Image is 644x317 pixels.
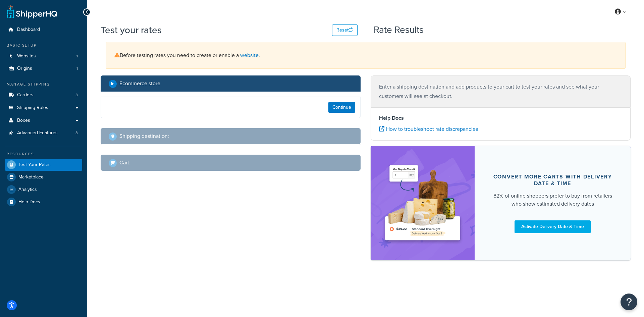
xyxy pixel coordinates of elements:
h2: Shipping destination : [119,133,169,139]
a: Dashboard [5,23,82,36]
a: Carriers3 [5,89,82,101]
a: Analytics [5,183,82,196]
h1: Test your rates [101,23,162,37]
a: Activate Delivery Date & Time [515,220,591,233]
a: Marketplace [5,171,82,183]
span: Boxes [17,118,30,123]
span: 1 [76,66,78,71]
div: Basic Setup [5,43,82,48]
img: feature-image-ddt-36eae7f7280da8017bfb280eaccd9c446f90b1fe08728e4019434db127062ab4.png [381,156,465,250]
li: Carriers [5,89,82,101]
h2: Ecommerce store : [119,81,162,87]
span: 1 [76,53,78,59]
span: Help Docs [18,199,40,205]
span: Advanced Features [17,130,58,136]
div: Convert more carts with delivery date & time [491,173,614,187]
li: Advanced Features [5,127,82,139]
span: Shipping Rules [17,105,48,111]
button: Continue [328,102,355,113]
li: Websites [5,50,82,62]
p: Enter a shipping destination and add products to your cart to test your rates and see what your c... [379,82,622,101]
a: Origins1 [5,62,82,75]
span: Carriers [17,92,34,98]
a: website [240,51,259,59]
span: Test Your Rates [18,162,51,168]
h2: Rate Results [374,25,424,35]
div: Before testing rates you need to create or enable a . [106,42,626,69]
a: Shipping Rules [5,102,82,114]
span: 3 [75,92,78,98]
a: Help Docs [5,196,82,208]
div: Resources [5,151,82,157]
span: Marketplace [18,174,44,180]
a: How to troubleshoot rate discrepancies [379,125,478,133]
div: Manage Shipping [5,82,82,87]
span: Origins [17,66,32,71]
button: Open Resource Center [621,294,637,310]
span: Analytics [18,187,37,193]
span: Websites [17,53,36,59]
li: Origins [5,62,82,75]
h2: Cart : [119,160,130,166]
h4: Help Docs [379,114,622,122]
a: Test Your Rates [5,159,82,171]
a: Boxes [5,114,82,127]
span: Dashboard [17,27,40,33]
span: 3 [75,130,78,136]
button: Reset [332,24,358,36]
div: 82% of online shoppers prefer to buy from retailers who show estimated delivery dates [491,192,614,208]
a: Advanced Features3 [5,127,82,139]
a: Websites1 [5,50,82,62]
